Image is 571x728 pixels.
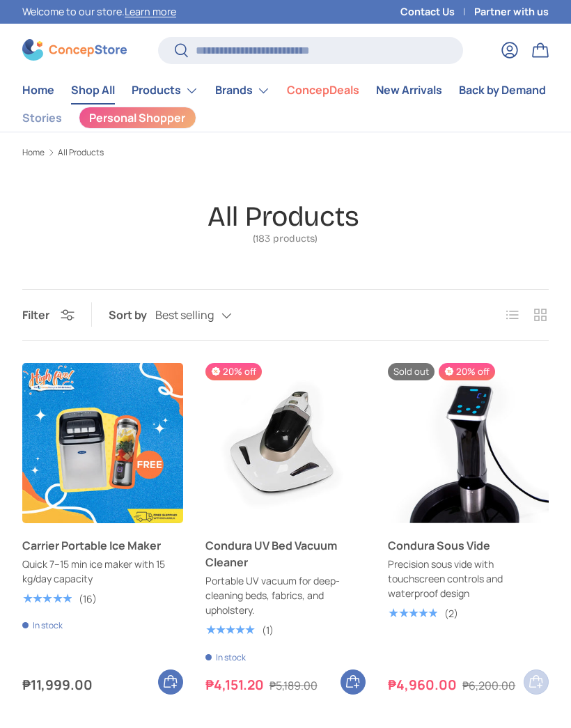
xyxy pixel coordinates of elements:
[388,363,435,380] span: Sold out
[22,39,127,61] img: ConcepStore
[205,363,262,380] span: 20% off
[22,4,176,20] p: Welcome to our store.
[58,148,104,157] a: All Products
[22,104,62,132] a: Stories
[215,77,270,104] a: Brands
[400,4,474,20] a: Contact Us
[155,309,214,322] span: Best selling
[79,107,196,129] a: Personal Shopper
[22,363,183,524] a: Carrier Portable Ice Maker
[205,537,366,571] a: Condura UV Bed Vacuum Cleaner
[89,112,185,123] span: Personal Shopper
[22,146,549,159] nav: Breadcrumbs
[22,77,54,104] a: Home
[123,77,207,104] summary: Products
[109,307,155,323] label: Sort by
[459,77,546,104] a: Back by Demand
[22,104,549,132] nav: Secondary
[22,307,49,323] span: Filter
[205,363,366,524] a: Condura UV Bed Vacuum Cleaner
[388,537,549,554] a: Condura Sous Vide
[208,200,359,233] h1: All Products
[22,148,45,157] a: Home
[71,77,115,104] a: Shop All
[376,77,442,104] a: New Arrivals
[132,77,198,104] a: Products
[22,307,75,323] button: Filter
[22,77,549,104] nav: Primary
[155,303,260,327] button: Best selling
[125,5,176,18] a: Learn more
[439,363,495,380] span: 20% off
[207,77,279,104] summary: Brands
[208,234,363,244] span: (183 products)
[388,363,549,524] a: Condura Sous Vide
[22,537,183,554] a: Carrier Portable Ice Maker
[474,4,549,20] a: Partner with us
[287,77,359,104] a: ConcepDeals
